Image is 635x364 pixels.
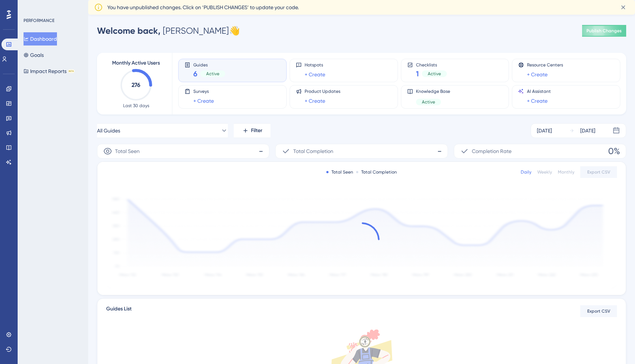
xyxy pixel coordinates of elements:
[259,145,263,157] span: -
[112,59,160,68] span: Monthly Active Users
[428,71,441,77] span: Active
[580,126,595,135] div: [DATE]
[305,70,325,79] a: + Create
[106,305,132,318] span: Guides List
[587,169,610,175] span: Export CSV
[24,48,44,62] button: Goals
[416,62,447,67] span: Checklists
[580,305,617,317] button: Export CSV
[115,147,140,156] span: Total Seen
[356,169,397,175] div: Total Completion
[326,169,353,175] div: Total Seen
[537,126,552,135] div: [DATE]
[123,103,149,109] span: Last 30 days
[107,3,299,12] span: You have unpublished changes. Click on ‘PUBLISH CHANGES’ to update your code.
[305,88,340,94] span: Product Updates
[472,147,512,156] span: Completion Rate
[193,62,225,67] span: Guides
[193,69,197,79] span: 6
[527,70,548,79] a: + Create
[537,169,552,175] div: Weekly
[97,126,120,135] span: All Guides
[24,32,57,45] button: Dashboard
[24,65,75,78] button: Impact ReportsBETA
[527,62,563,68] span: Resource Centers
[293,147,333,156] span: Total Completion
[193,88,214,94] span: Surveys
[416,88,450,94] span: Knowledge Base
[132,81,140,88] text: 276
[97,123,228,138] button: All Guides
[24,18,54,23] div: PERFORMANCE
[305,97,325,105] a: + Create
[234,123,270,138] button: Filter
[422,99,435,105] span: Active
[68,69,75,73] div: BETA
[206,71,219,77] span: Active
[587,308,610,314] span: Export CSV
[608,145,620,157] span: 0%
[521,169,531,175] div: Daily
[305,62,325,68] span: Hotspots
[193,97,214,105] a: + Create
[580,166,617,178] button: Export CSV
[527,88,551,94] span: AI Assistant
[416,69,419,79] span: 1
[437,145,442,157] span: -
[582,25,626,37] button: Publish Changes
[97,25,240,37] div: [PERSON_NAME] 👋
[97,25,161,36] span: Welcome back,
[558,169,574,175] div: Monthly
[527,97,548,105] a: + Create
[251,126,262,135] span: Filter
